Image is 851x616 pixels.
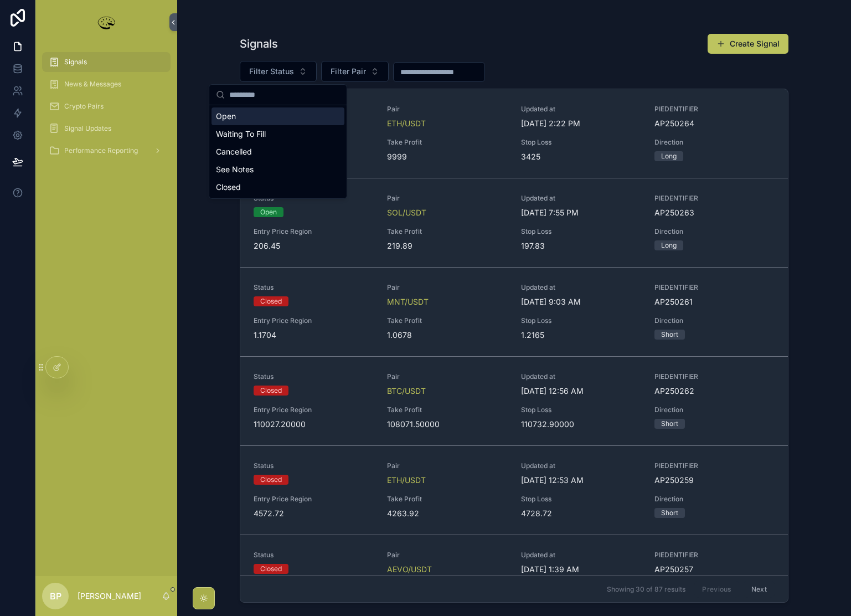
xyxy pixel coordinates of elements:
span: Updated at [521,551,641,559]
span: Stop Loss [521,405,641,414]
span: Direction [654,495,775,504]
a: StatusOpenPairETH/USDTUpdated at[DATE] 2:22 PMPIEDENTIFIERAP250264Entry Price Region4474.62Take P... [240,89,788,178]
span: Pair [387,105,507,114]
span: Signal Updates [64,124,111,133]
span: Performance Reporting [64,146,138,155]
span: 1.1704 [254,330,374,341]
span: PIEDENTIFIER [654,105,775,114]
span: Updated at [521,105,641,114]
span: Stop Loss [521,138,641,147]
a: ETH/USDT [387,118,426,129]
span: [DATE] 1:39 AM [521,564,641,575]
a: MNT/USDT [387,296,429,307]
button: Select Button [321,61,389,82]
span: 108071.50000 [387,419,507,430]
span: 4572.72 [254,508,374,519]
span: Signals [64,58,87,66]
a: AEVO/USDT [387,564,432,575]
span: [DATE] 7:55 PM [521,207,641,218]
span: 4728.72 [521,508,641,519]
div: Open [260,207,277,217]
span: Updated at [521,461,641,470]
a: News & Messages [42,74,171,94]
span: 206.45 [254,240,374,251]
span: 3425 [521,151,641,162]
span: AP250261 [654,296,775,307]
span: [DATE] 2:22 PM [521,118,641,129]
span: 1.2165 [521,330,641,341]
span: Pair [387,372,507,381]
span: 1.0678 [387,330,507,341]
span: [DATE] 9:03 AM [521,296,641,307]
span: PIEDENTIFIER [654,283,775,292]
div: Short [661,330,678,340]
span: Take Profit [387,316,507,325]
span: Pair [387,551,507,559]
button: Next [744,581,775,598]
span: PIEDENTIFIER [654,551,775,559]
div: Cancelled [212,143,344,161]
div: See Notes [212,161,344,178]
span: Take Profit [387,405,507,414]
div: Waiting To Fill [212,125,344,143]
span: Pair [387,283,507,292]
span: AP250264 [654,118,775,129]
button: Select Button [240,61,317,82]
span: Showing 30 of 87 results [607,585,685,594]
span: BP [50,589,61,603]
span: Direction [654,227,775,236]
span: Filter Pair [331,66,366,77]
button: Create Signal [708,34,788,54]
span: 110732.90000 [521,419,641,430]
div: Closed [260,475,282,485]
span: Entry Price Region [254,405,374,414]
div: Long [661,151,677,161]
a: StatusClosedPairBTC/USDTUpdated at[DATE] 12:56 AMPIEDENTIFIERAP250262Entry Price Region110027.200... [240,356,788,445]
div: Short [661,508,678,518]
span: Status [254,461,374,470]
div: Closed [260,296,282,306]
span: AP250257 [654,564,775,575]
a: Crypto Pairs [42,96,171,116]
div: Closed [212,178,344,196]
span: Direction [654,405,775,414]
span: Entry Price Region [254,316,374,325]
a: BTC/USDT [387,386,426,397]
span: Pair [387,194,507,203]
span: AP250259 [654,475,775,486]
span: PIEDENTIFIER [654,194,775,203]
span: [DATE] 12:53 AM [521,475,641,486]
p: [PERSON_NAME] [78,591,141,602]
span: Updated at [521,372,641,381]
div: Suggestions [209,105,347,198]
span: [DATE] 12:56 AM [521,386,641,397]
div: Closed [260,386,282,396]
span: Stop Loss [521,495,641,504]
span: 4263.92 [387,508,507,519]
span: AP250262 [654,386,775,397]
div: Long [661,240,677,250]
span: Stop Loss [521,316,641,325]
span: Status [254,372,374,381]
span: Crypto Pairs [64,102,104,111]
a: StatusClosedPairMNT/USDTUpdated at[DATE] 9:03 AMPIEDENTIFIERAP250261Entry Price Region1.1704Take ... [240,267,788,356]
a: Signal Updates [42,119,171,138]
span: Take Profit [387,227,507,236]
a: SOL/USDT [387,207,426,218]
div: Closed [260,564,282,574]
a: Signals [42,52,171,72]
span: Updated at [521,194,641,203]
span: ETH/USDT [387,475,426,486]
span: Stop Loss [521,227,641,236]
span: Take Profit [387,495,507,504]
a: StatusClosedPairETH/USDTUpdated at[DATE] 12:53 AMPIEDENTIFIERAP250259Entry Price Region4572.72Tak... [240,445,788,535]
div: scrollable content [35,44,177,175]
span: PIEDENTIFIER [654,461,775,470]
span: 219.89 [387,240,507,251]
img: App logo [95,13,117,31]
